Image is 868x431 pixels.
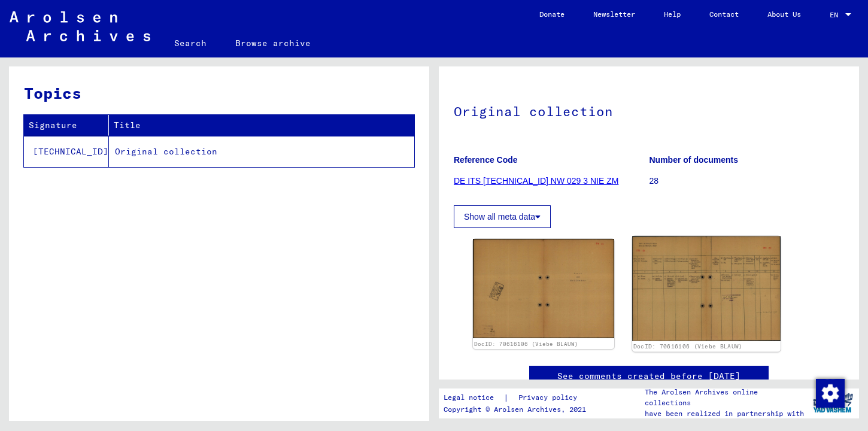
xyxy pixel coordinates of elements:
img: Change consent [816,379,845,408]
a: Browse archive [221,29,325,57]
h1: Original collection [454,84,844,136]
b: Reference Code [454,155,518,165]
th: Signature [24,115,109,136]
b: Number of documents [650,155,739,165]
p: have been realized in partnership with [645,408,807,419]
a: Privacy policy [509,391,591,404]
td: Original collection [109,136,414,167]
a: See comments created before [DATE] [557,370,740,383]
p: The Arolsen Archives online collections [645,387,807,408]
th: Title [109,115,414,136]
span: EN [830,11,843,19]
a: DocID: 70616106 (Viebe BLAUW) [474,341,578,347]
p: 28 [650,175,845,187]
a: DE ITS [TECHNICAL_ID] NW 029 3 NIE ZM [454,176,618,186]
div: | [444,391,591,404]
td: [TECHNICAL_ID] [24,136,109,167]
img: Arolsen_neg.svg [10,11,150,41]
a: DocID: 70616106 (Viebe BLAUW) [633,342,743,350]
p: Copyright © Arolsen Archives, 2021 [444,404,591,415]
h3: Topics [24,81,414,105]
img: 001.jpg [473,239,614,339]
img: yv_logo.png [811,388,855,418]
img: 002.jpg [632,236,781,341]
a: Legal notice [444,391,503,404]
a: Search [160,29,221,57]
button: Show all meta data [454,205,551,228]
